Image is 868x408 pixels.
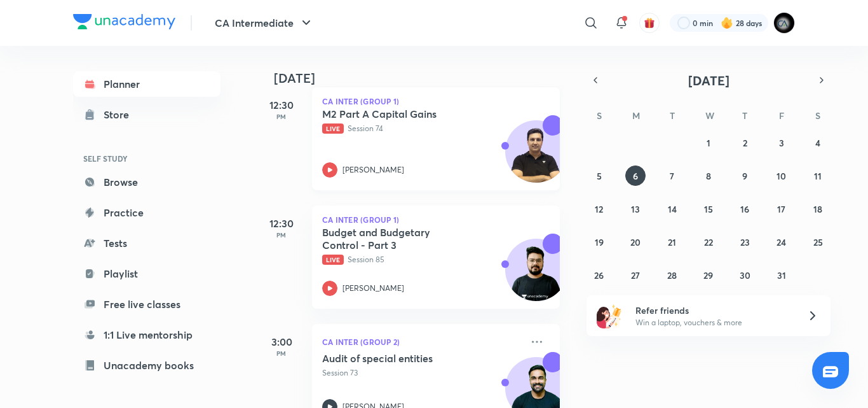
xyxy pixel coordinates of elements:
p: Win a laptop, vouchers & more [635,317,792,328]
button: October 24, 2025 [771,232,792,252]
button: avatar [639,13,660,33]
p: CA Inter (Group 1) [322,216,550,223]
button: CA Intermediate [207,10,322,36]
abbr: October 11, 2025 [814,170,822,182]
div: Store [104,107,137,122]
button: October 19, 2025 [589,232,609,252]
a: Unacademy books [73,353,220,378]
button: October 26, 2025 [589,265,609,285]
p: Session 73 [322,367,522,379]
img: referral [597,303,622,328]
a: Free live classes [73,292,220,317]
button: October 1, 2025 [698,132,719,153]
button: October 29, 2025 [698,265,719,285]
a: Playlist [73,261,220,286]
abbr: October 4, 2025 [815,137,820,149]
button: October 23, 2025 [735,232,755,252]
span: [DATE] [688,72,729,89]
h5: 12:30 [256,97,307,113]
h5: Audit of special entities [322,352,480,365]
abbr: Friday [779,109,784,122]
abbr: October 5, 2025 [597,170,602,182]
p: CA Inter (Group 2) [322,334,522,349]
abbr: Thursday [742,109,747,122]
button: October 25, 2025 [808,232,828,252]
button: October 31, 2025 [771,265,792,285]
button: October 20, 2025 [625,232,646,252]
a: Tests [73,230,220,256]
abbr: Wednesday [705,109,714,122]
button: October 4, 2025 [808,132,828,153]
abbr: Monday [632,109,640,122]
abbr: October 9, 2025 [742,170,747,182]
button: October 9, 2025 [735,165,755,186]
abbr: October 26, 2025 [594,269,604,281]
p: [PERSON_NAME] [342,283,404,294]
h4: [DATE] [274,71,573,86]
abbr: October 15, 2025 [704,203,713,215]
abbr: October 16, 2025 [740,203,749,215]
abbr: Sunday [597,109,602,122]
p: Session 85 [322,254,522,265]
h5: M2 Part A Capital Gains [322,108,480,120]
button: October 10, 2025 [771,165,792,186]
h6: SELF STUDY [73,148,220,169]
button: October 27, 2025 [625,265,646,285]
abbr: October 24, 2025 [776,236,786,248]
button: October 2, 2025 [735,132,755,153]
a: 1:1 Live mentorship [73,322,220,348]
a: Practice [73,200,220,225]
button: October 22, 2025 [698,232,719,252]
abbr: October 12, 2025 [595,203,603,215]
abbr: October 8, 2025 [706,170,711,182]
img: Avatar [506,246,567,307]
button: October 11, 2025 [808,165,828,186]
abbr: October 20, 2025 [630,236,641,248]
button: October 3, 2025 [771,132,792,153]
img: Company Logo [73,14,175,29]
p: PM [256,113,307,120]
abbr: October 18, 2025 [813,203,822,215]
p: PM [256,231,307,239]
button: October 5, 2025 [589,165,609,186]
abbr: October 25, 2025 [813,236,823,248]
button: October 21, 2025 [662,232,682,252]
h6: Refer friends [635,304,792,317]
a: Store [73,102,220,127]
p: PM [256,349,307,357]
abbr: October 3, 2025 [779,137,784,149]
abbr: October 2, 2025 [743,137,747,149]
button: October 8, 2025 [698,165,719,186]
abbr: October 27, 2025 [631,269,640,281]
h5: 3:00 [256,334,307,349]
a: Planner [73,71,220,97]
a: Browse [73,169,220,195]
p: [PERSON_NAME] [342,164,404,176]
abbr: October 28, 2025 [667,269,677,281]
abbr: October 23, 2025 [740,236,750,248]
abbr: October 7, 2025 [670,170,674,182]
abbr: October 19, 2025 [595,236,604,248]
abbr: October 6, 2025 [633,170,638,182]
button: [DATE] [604,71,813,89]
abbr: October 1, 2025 [707,137,710,149]
p: CA Inter (Group 1) [322,97,550,105]
img: Avatar [506,127,567,188]
button: October 28, 2025 [662,265,682,285]
button: October 13, 2025 [625,199,646,219]
span: Live [322,123,344,134]
button: October 6, 2025 [625,165,646,186]
abbr: October 29, 2025 [703,269,713,281]
img: poojita Agrawal [773,12,795,34]
abbr: October 21, 2025 [668,236,676,248]
abbr: October 22, 2025 [704,236,713,248]
img: avatar [644,17,655,29]
abbr: Tuesday [670,109,675,122]
button: October 14, 2025 [662,199,682,219]
a: Company Logo [73,14,175,32]
span: Live [322,255,344,265]
abbr: October 31, 2025 [777,269,786,281]
h5: Budget and Budgetary Control - Part 3 [322,226,480,251]
button: October 30, 2025 [735,265,755,285]
abbr: October 10, 2025 [776,170,786,182]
